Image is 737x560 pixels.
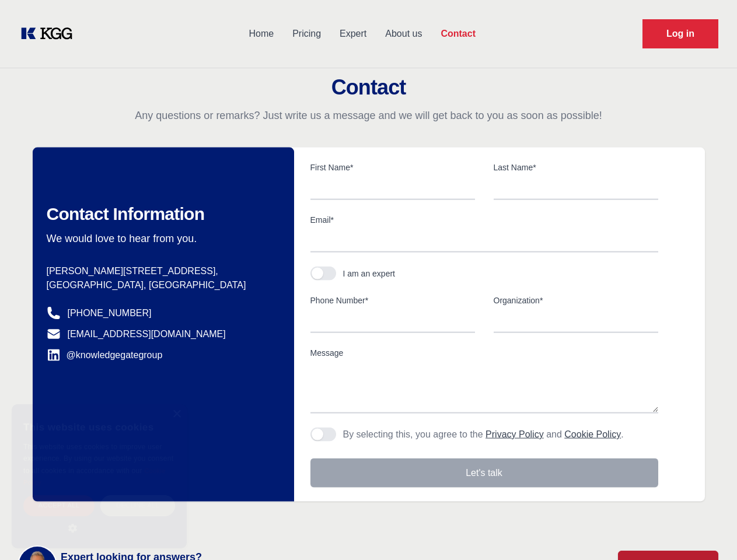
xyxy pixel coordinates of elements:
div: Close [172,410,181,419]
h2: Contact [14,76,723,99]
a: Cookie Policy [564,429,621,439]
a: Privacy Policy [485,429,544,439]
label: Message [310,347,658,359]
a: Request Demo [642,19,718,48]
p: By selecting this, you agree to the and . [343,428,624,442]
a: Expert [330,19,376,49]
a: [PHONE_NUMBER] [68,306,152,320]
span: This website uses cookies to improve user experience. By using our website you consent to all coo... [23,443,173,475]
a: About us [376,19,431,49]
div: I am an expert [343,268,396,279]
a: Pricing [283,19,330,49]
p: Any questions or remarks? Just write us a message and we will get back to you as soon as possible! [14,108,723,123]
label: Phone Number* [310,295,475,306]
label: Last Name* [494,162,658,173]
a: KOL Knowledge Platform: Talk to Key External Experts (KEE) [19,24,82,43]
iframe: Chat Widget [679,504,737,560]
a: [EMAIL_ADDRESS][DOMAIN_NAME] [68,327,226,341]
h2: Contact Information [47,204,275,225]
label: First Name* [310,162,475,173]
a: @knowledgegategroup [47,348,163,362]
p: [PERSON_NAME][STREET_ADDRESS], [47,264,275,278]
p: [GEOGRAPHIC_DATA], [GEOGRAPHIC_DATA] [47,278,275,292]
label: Organization* [494,295,658,306]
div: Decline all [100,495,175,516]
div: This website uses cookies [23,413,175,441]
a: Home [239,19,283,49]
a: Contact [431,19,485,49]
p: We would love to hear from you. [47,232,275,246]
div: Accept all [23,495,95,516]
a: Cookie Policy [23,467,166,486]
button: Let's talk [310,459,658,488]
label: Email* [310,214,658,226]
